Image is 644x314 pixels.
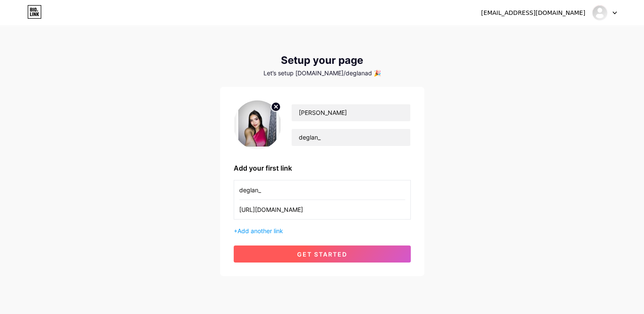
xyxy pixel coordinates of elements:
input: bio [292,129,410,146]
input: URL (https://instagram.com/yourname) [239,200,405,219]
input: Your name [292,104,410,121]
div: [EMAIL_ADDRESS][DOMAIN_NAME] [481,9,585,17]
span: Add another link [238,227,283,234]
div: + [234,226,411,235]
div: Setup your page [220,54,424,66]
img: profile pic [234,100,281,149]
span: get started [297,251,347,258]
div: Let’s setup [DOMAIN_NAME]/deglanad 🎉 [220,70,424,77]
input: Link name (My Instagram) [239,180,405,200]
button: get started [234,245,411,263]
img: deglan adeyth ariza rodriguez [592,5,608,21]
div: Add your first link [234,163,411,173]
